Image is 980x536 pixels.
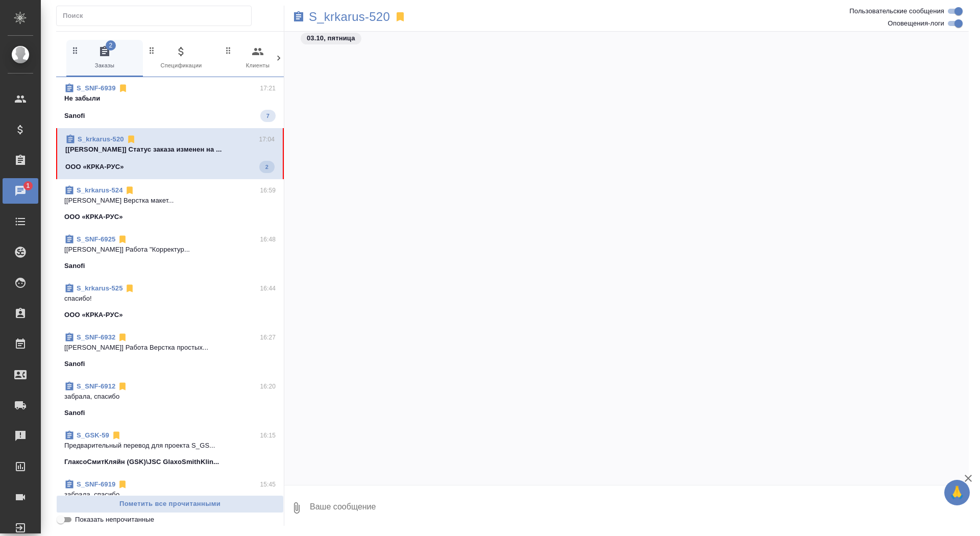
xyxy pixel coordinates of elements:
[77,431,109,439] a: S_GSK-59
[259,162,275,172] span: 2
[224,45,233,55] svg: Зажми и перетащи, чтобы поменять порядок вкладок
[260,332,276,343] p: 16:27
[260,234,276,245] p: 16:48
[125,185,135,196] svg: Отписаться
[77,480,115,488] a: S_SNF-6919
[260,111,276,121] span: 7
[56,277,284,326] div: S_krkarus-52516:44спасибо!ООО «КРКА-РУС»
[64,392,276,402] p: забрала, спасибо
[77,235,115,243] a: S_SNF-6925
[106,40,116,51] span: 2
[65,144,275,155] p: [[PERSON_NAME]] Статус заказа изменен на ...
[309,12,390,22] a: S_krkarus-520
[307,33,355,43] p: 03.10, пятница
[260,430,276,441] p: 16:15
[65,162,124,172] p: ООО «КРКА-РУС»
[224,45,292,70] span: Клиенты
[260,83,276,93] p: 17:21
[56,424,284,473] div: S_GSK-5916:15Предварительный перевод для проекта S_GS...ГлаксоСмитКляйн (GSK)\JSC GlaxoSmithKlin...
[77,284,122,292] a: S_krkarus-525
[118,83,128,93] svg: Отписаться
[77,186,122,194] a: S_krkarus-524
[70,45,80,55] svg: Зажми и перетащи, чтобы поменять порядок вкладок
[62,498,278,510] span: Пометить все прочитанными
[260,479,276,490] p: 15:45
[77,333,115,341] a: S_SNF-6932
[64,294,276,304] p: спасибо!
[147,45,215,70] span: Спецификации
[56,473,284,522] div: S_SNF-691915:45забрала, спасибоSanofi
[64,441,276,451] p: Предварительный перевод для проекта S_GS...
[56,375,284,424] div: S_SNF-691216:20забрала, спасибоSanofi
[56,128,284,179] div: S_krkarus-52017:04[[PERSON_NAME]] Статус заказа изменен на ...ООО «КРКА-РУС»2
[77,382,115,390] a: S_SNF-6912
[56,495,284,513] button: Пометить все прочитанными
[888,18,944,29] span: Оповещения-логи
[260,381,276,392] p: 16:20
[64,359,85,369] p: Sanofi
[64,245,276,255] p: [[PERSON_NAME]] Работа "Корректур...
[70,45,139,70] span: Заказы
[64,408,85,418] p: Sanofi
[259,134,275,144] p: 17:04
[944,480,970,505] button: 🙏
[126,134,136,144] svg: Отписаться
[117,332,128,343] svg: Отписаться
[64,196,276,206] p: [[PERSON_NAME] Верстка макет...
[64,490,276,500] p: забрала, спасибо
[117,234,128,245] svg: Отписаться
[64,111,85,121] p: Sanofi
[64,93,276,104] p: Не забыли
[56,77,284,128] div: S_SNF-693917:21Не забылиSanofi7
[77,84,116,92] a: S_SNF-6939
[64,212,123,222] p: ООО «КРКА-РУС»
[3,178,38,204] a: 1
[948,482,966,503] span: 🙏
[75,515,154,525] span: Показать непрочитанные
[849,6,944,16] span: Пользовательские сообщения
[20,181,36,191] span: 1
[56,179,284,228] div: S_krkarus-52416:59[[PERSON_NAME] Верстка макет...ООО «КРКА-РУС»
[64,343,276,353] p: [[PERSON_NAME]] Работа Верстка простых...
[56,326,284,375] div: S_SNF-693216:27[[PERSON_NAME]] Работа Верстка простых...Sanofi
[64,310,123,320] p: ООО «КРКА-РУС»
[117,381,128,392] svg: Отписаться
[64,261,85,271] p: Sanofi
[260,283,276,294] p: 16:44
[78,135,124,143] a: S_krkarus-520
[64,457,219,467] p: ГлаксоСмитКляйн (GSK)\JSC GlaxoSmithKlin...
[117,479,128,490] svg: Отписаться
[63,9,251,23] input: Поиск
[260,185,276,196] p: 16:59
[111,430,121,441] svg: Отписаться
[56,228,284,277] div: S_SNF-692516:48[[PERSON_NAME]] Работа "Корректур...Sanofi
[147,45,157,55] svg: Зажми и перетащи, чтобы поменять порядок вкладок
